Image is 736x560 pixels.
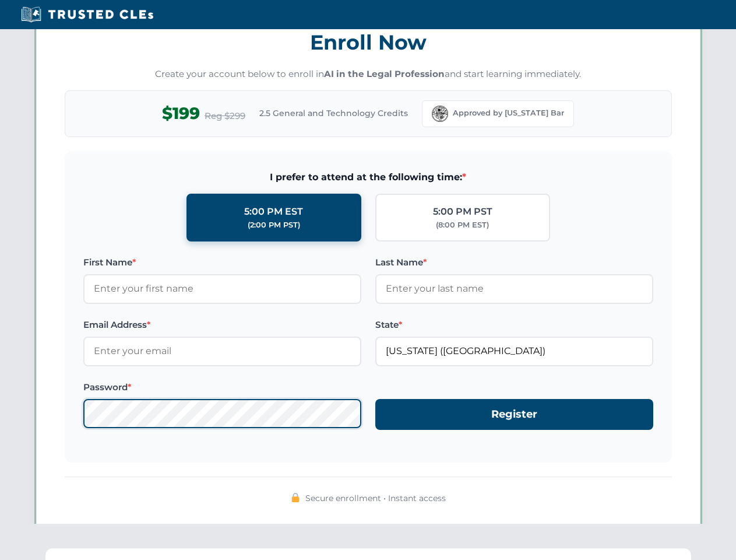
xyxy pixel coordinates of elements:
[453,107,564,119] span: Approved by [US_STATE] Bar
[83,274,361,303] input: Enter your first name
[259,107,408,120] span: 2.5 General and Technology Credits
[436,219,489,231] div: (8:00 PM EST)
[291,493,300,502] img: 🔒
[375,399,653,430] button: Register
[432,106,448,122] img: Florida Bar
[83,380,361,394] label: Password
[324,68,445,79] strong: AI in the Legal Profession
[375,256,653,269] label: Last Name
[305,492,446,505] span: Secure enrollment • Instant access
[433,204,492,219] div: 5:00 PM PST
[83,256,361,269] label: First Name
[65,68,672,81] p: Create your account below to enroll in and start learning immediately.
[244,204,303,219] div: 5:00 PM EST
[375,274,653,303] input: Enter your last name
[17,6,157,23] img: Trusted CLEs
[162,100,200,127] span: $199
[65,24,672,61] h3: Enroll Now
[375,318,653,332] label: State
[83,318,361,332] label: Email Address
[205,109,245,123] span: Reg $299
[83,170,653,185] span: I prefer to attend at the following time:
[248,219,300,231] div: (2:00 PM PST)
[375,337,653,366] input: Florida (FL)
[83,337,361,366] input: Enter your email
